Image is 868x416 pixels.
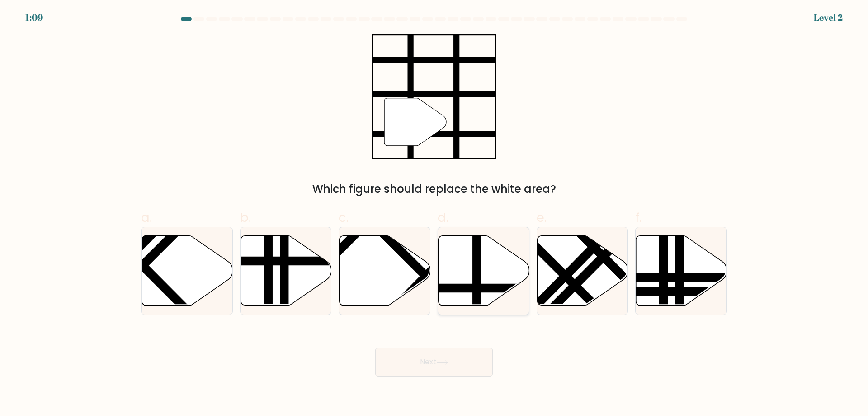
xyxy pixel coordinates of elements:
span: b. [240,209,251,226]
div: Which figure should replace the white area? [146,181,722,197]
div: 1:09 [25,11,43,24]
span: a. [141,209,152,226]
g: " [384,98,446,146]
span: e. [537,209,547,226]
span: c. [339,209,349,226]
button: Next [375,348,493,377]
div: Level 2 [814,11,843,24]
span: f. [635,209,642,226]
span: d. [438,209,448,226]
